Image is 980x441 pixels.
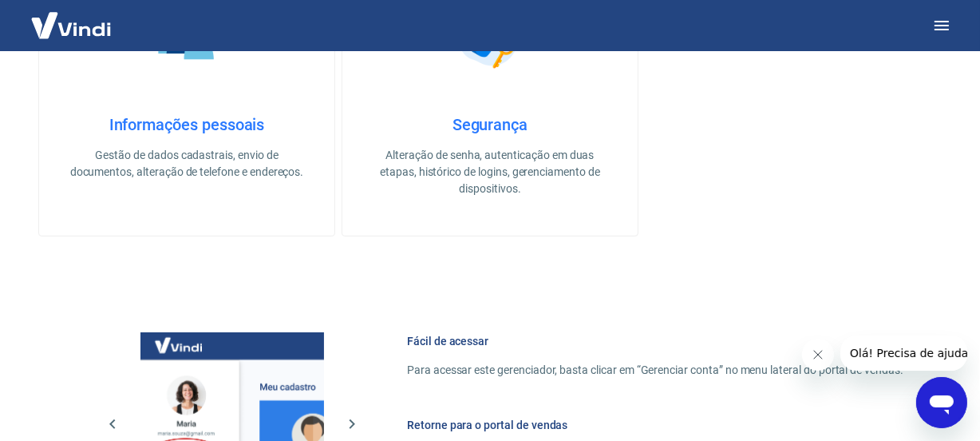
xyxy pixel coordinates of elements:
h4: Segurança [368,115,612,134]
iframe: Close message [802,339,834,371]
h6: Retorne para o portal de vendas [407,417,903,433]
iframe: Message from company [840,336,967,371]
span: Olá! Precisa de ajuda? [10,11,134,24]
p: Gestão de dados cadastrais, envio de documentos, alteração de telefone e endereços. [65,147,309,181]
p: Alteração de senha, autenticação em duas etapas, histórico de logins, gerenciamento de dispositivos. [368,147,612,197]
h6: Fácil de acessar [407,333,903,349]
iframe: Button to launch messaging window [916,377,967,428]
img: Vindi [19,1,123,50]
p: Para acessar este gerenciador, basta clicar em “Gerenciar conta” no menu lateral do portal de ven... [407,362,903,379]
h4: Informações pessoais [65,115,309,134]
